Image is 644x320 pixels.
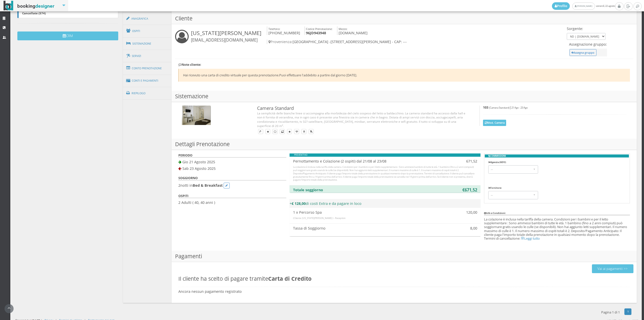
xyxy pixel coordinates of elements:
[488,161,506,164] label: Agenzia (ADV):
[4,1,55,11] img: BookingDesigner.com
[17,9,118,18] a: Cancellate (574)
[337,26,368,35] h4: [DOMAIN_NAME]
[521,236,540,241] a: Leggi tutto
[178,183,286,189] h4: notti in
[267,40,566,44] h4: [GEOGRAPHIC_DATA] -
[485,154,629,158] b: COMMISSIONI
[483,105,488,110] b: 103
[17,31,118,40] button: CRM
[178,69,630,82] li: Hai ricevuto una carta di credito virtuale per questa prenotazione.Puoi effettuare l'addebito a p...
[268,39,293,44] span: Provenienza:
[392,39,407,44] span: - CAP: ---
[178,200,286,205] h4: 2 Adulti ( 40, 40 anni )
[257,106,469,111] h3: Camera Standard
[552,2,570,10] a: Profilo
[123,87,172,100] a: Riepilogo
[436,226,477,230] h4: 8,00
[182,166,216,171] span: Sab 23 Agosto 2025
[123,50,172,62] a: Servizi
[182,159,215,164] span: Gio 21 Agosto 2025
[491,167,532,172] span: --
[339,27,347,31] small: Mezzo:
[293,217,477,220] div: (Cliente: [US_STATE][PERSON_NAME] ) - Reception
[172,139,637,150] h3: Dettagli Prenotazione
[123,62,172,75] a: Conto Prenotazione
[491,193,532,198] span: --
[592,264,633,273] button: Vai ai pagamenti >>
[293,210,429,214] div: 1 x Percorso Spa
[290,153,480,157] div: PREVENTIVO
[172,91,637,102] h3: Sistemazione
[483,120,506,126] button: Mod. Camera
[436,210,477,214] h4: 120,00
[22,11,46,15] b: Cancellate (574)
[123,37,172,50] a: Sistemazione
[465,187,477,193] b: 671,52
[123,74,172,87] a: Conti e Pagamenti
[570,49,596,56] button: Assegna gruppo
[293,187,323,192] b: Totale soggiorno
[488,165,538,174] button: --
[178,183,180,187] span: 2
[292,201,306,206] b: € 128,00
[123,12,172,25] a: Anagrafica
[172,13,637,24] h3: Cliente
[293,159,429,163] h4: Pernottamento e Colazione (2 ospiti) dal 21/08 al 23/08
[290,201,480,206] h4: + di costi Extra e da pagare in loco
[306,30,326,35] b: 96JD943948
[331,39,391,44] span: [STREET_ADDRESS][PERSON_NAME]
[172,251,637,262] h3: Pagamenti
[191,30,261,43] h3: [US_STATE][PERSON_NAME]
[257,111,469,128] div: La semplicità delle bianche linee si accompagna alla morbidezza del cielo sospeso del letto a bal...
[436,159,477,163] h4: 671,52
[268,275,311,282] b: Carta di Credito
[462,187,465,193] b: €
[572,3,595,10] a: [PERSON_NAME]
[178,153,192,157] b: PERIODO
[484,211,506,215] b: Info e Condizioni:
[488,186,502,190] label: Fornitore:
[123,24,172,38] a: Ospiti
[178,176,198,180] b: SOGGIORNO
[488,191,538,199] button: --
[511,106,528,109] small: 21 Ago - 23 Ago
[268,27,280,31] small: Telefono:
[552,2,615,10] span: venerdì, 22 agosto
[489,106,510,109] small: (Camera Standard)
[178,62,201,67] b: Note cliente:
[178,275,630,282] h3: Il cliente ha scelto di pagare tramite
[569,42,607,46] h4: Assegnazione gruppo:
[293,166,477,182] div: La colazione è inclusa nella tariffa della camera. Condizioni per i bambini e per il letto supple...
[624,308,632,315] a: 1
[483,106,626,109] h5: |
[306,27,333,31] small: Codice Prenotazione:
[484,217,630,240] h5: La colazione è inclusa nella tariffa della camera. Condizioni per i bambini e per il letto supple...
[182,106,211,125] img: b6af3f7ac92311ef86c102891001c5cb.jpg
[601,310,620,314] h5: Pagina 1 di 1
[293,226,429,230] div: Tassa di Soggiorno
[567,26,606,31] h4: Sorgente:
[178,194,188,198] b: OSPITI
[178,289,630,294] h4: Ancora nessun pagamento registrato
[193,183,223,187] b: Bed & Breakfast
[267,26,300,35] h4: [PHONE_NUMBER]
[191,37,258,43] small: [EMAIL_ADDRESS][DOMAIN_NAME]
